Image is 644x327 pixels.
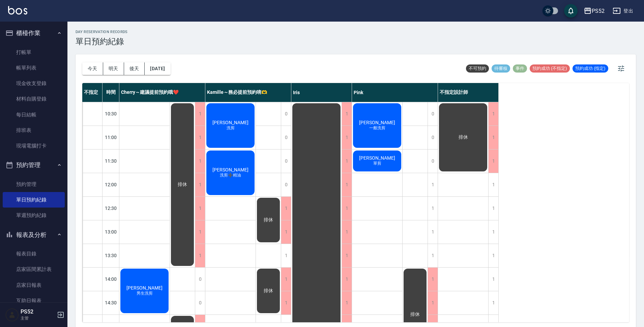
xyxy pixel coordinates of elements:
a: 單週預約紀錄 [3,208,65,223]
button: 登出 [610,5,636,17]
div: 0 [281,173,291,196]
button: PS52 [581,4,607,18]
a: 每日結帳 [3,107,65,122]
div: 1 [281,220,291,244]
span: 排休 [409,311,421,318]
span: 洗剪 [225,125,236,131]
button: 明天 [103,62,124,75]
div: 1 [195,126,205,149]
span: 預約成功 (指定) [573,65,608,72]
div: 1 [195,197,205,220]
div: 1 [281,268,291,291]
div: 10:30 [103,102,119,126]
div: 13:00 [103,220,119,244]
div: 1 [488,149,498,173]
div: 1 [428,268,438,291]
a: 帳單列表 [3,60,65,76]
div: 1 [342,268,352,291]
div: 1 [342,197,352,220]
span: 一般洗剪 [368,125,387,131]
span: 事件 [513,65,527,72]
div: Cherry～建議提前預約哦❤️ [119,83,205,102]
div: 1 [195,149,205,173]
div: 1 [428,291,438,315]
div: 0 [281,126,291,149]
span: 男生洗剪 [135,291,154,296]
div: 0 [428,149,438,173]
div: Kamille～務必提前預約唷🫶 [205,83,291,102]
h2: day Reservation records [76,30,128,34]
div: 1 [342,126,352,149]
span: 預約成功 (不指定) [530,65,570,72]
div: 14:00 [103,267,119,291]
div: 1 [488,126,498,149]
div: 1 [342,149,352,173]
button: 報表及分析 [3,226,65,244]
h3: 單日預約紀錄 [76,37,128,46]
div: 1 [195,173,205,196]
div: 1 [428,220,438,244]
div: 1 [488,268,498,291]
div: 時間 [103,83,119,102]
div: 1 [342,173,352,196]
button: 櫃檯作業 [3,24,65,42]
span: 單剪 [372,161,383,166]
div: 0 [195,291,205,315]
div: 1 [342,244,352,267]
span: 排休 [262,217,274,223]
div: 1 [195,244,205,267]
button: [DATE] [145,62,170,75]
div: 0 [281,102,291,126]
div: 11:30 [103,149,119,173]
img: Person [5,308,19,322]
span: 排休 [262,288,274,294]
a: 排班表 [3,122,65,138]
a: 店家區間累計表 [3,262,65,277]
div: 11:00 [103,126,119,149]
button: save [564,4,578,18]
div: Pink [352,83,438,102]
div: 13:30 [103,244,119,267]
span: [PERSON_NAME] [125,285,164,291]
img: Logo [8,6,27,15]
a: 店家日報表 [3,277,65,293]
div: 1 [488,102,498,126]
div: 1 [488,220,498,244]
span: [PERSON_NAME] [358,120,397,125]
a: 材料自購登錄 [3,91,65,107]
div: 1 [488,173,498,196]
p: 主管 [21,315,55,321]
div: 不指定設計師 [438,83,499,102]
div: 0 [281,149,291,173]
div: 1 [488,244,498,267]
div: 1 [428,244,438,267]
span: 排休 [176,182,188,188]
div: 1 [281,291,291,315]
div: 1 [488,291,498,315]
div: Iris [291,83,352,102]
div: 0 [428,102,438,126]
div: 12:00 [103,173,119,196]
div: 1 [428,197,438,220]
a: 現場電腦打卡 [3,138,65,154]
span: 排休 [457,134,469,140]
div: 0 [195,268,205,291]
div: 不指定 [82,83,103,102]
a: 單日預約紀錄 [3,192,65,208]
h5: PS52 [21,308,55,315]
span: [PERSON_NAME] [358,155,397,161]
span: 不可預約 [466,65,489,72]
div: 1 [488,197,498,220]
div: 1 [195,102,205,126]
a: 現金收支登錄 [3,76,65,91]
div: 12:30 [103,196,119,220]
div: 1 [342,220,352,244]
button: 預約管理 [3,156,65,174]
div: 0 [428,126,438,149]
div: 1 [342,102,352,126]
div: 1 [281,244,291,267]
button: 後天 [124,62,145,75]
button: 今天 [82,62,103,75]
a: 預約管理 [3,176,65,192]
span: 洗剪➕精油 [218,172,242,178]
